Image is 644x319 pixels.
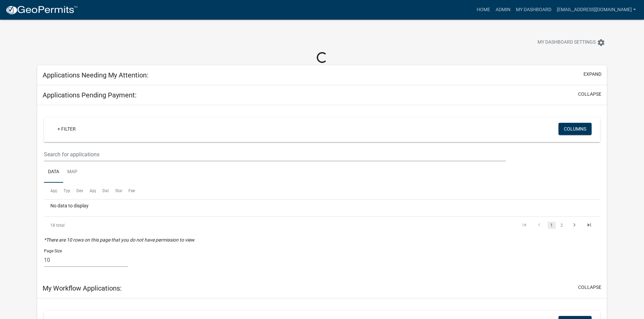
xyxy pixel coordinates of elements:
[43,91,137,99] h5: Applications Pending Payment:
[583,222,596,229] a: go to last page
[50,188,87,193] span: Application Number
[44,237,195,243] i: *There are 10 rows on this page that you do not have permission to view.
[568,222,581,229] a: go to next page
[493,3,513,16] a: Admin
[558,123,592,135] button: Columns
[44,147,505,161] input: Search for applications
[557,220,567,231] li: page 2
[538,39,596,47] span: My Dashboard Settings
[597,39,605,47] i: settings
[90,188,107,193] span: Applicant
[513,3,554,16] a: My Dashboard
[64,188,72,193] span: Type
[44,183,57,199] datatable-header-cell: Application Number
[533,222,546,229] a: go to previous page
[43,284,122,292] h5: My Workflow Applications:
[474,3,493,16] a: Home
[578,91,601,98] button: collapse
[44,200,600,217] div: No data to display
[548,222,556,229] a: 1
[63,161,81,183] a: Map
[583,71,601,78] button: expand
[554,3,639,16] a: [EMAIL_ADDRESS][DOMAIN_NAME]
[44,217,154,234] div: 18 total
[57,183,70,199] datatable-header-cell: Type
[44,161,63,183] a: Data
[115,188,127,193] span: Status
[558,222,566,229] a: 2
[83,183,96,199] datatable-header-cell: Applicant
[578,284,601,291] button: collapse
[128,188,143,193] span: Fee Due
[122,183,135,199] datatable-header-cell: Fee Due
[70,183,83,199] datatable-header-cell: Description
[76,188,97,193] span: Description
[102,188,126,193] span: Date Created
[532,36,611,49] button: My Dashboard Settingssettings
[37,105,607,278] div: collapse
[96,183,109,199] datatable-header-cell: Date Created
[43,71,148,79] h5: Applications Needing My Attention:
[52,123,81,135] a: + Filter
[547,220,557,231] li: page 1
[109,183,122,199] datatable-header-cell: Status
[518,222,531,229] a: go to first page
